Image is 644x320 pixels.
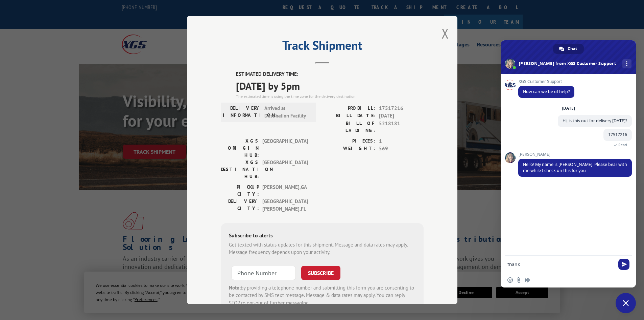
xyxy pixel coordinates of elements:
[379,112,424,120] span: [DATE]
[563,118,627,124] span: Hi, is this out for delivery [DATE]?
[264,105,310,120] span: Arrived at Destination Facility
[322,145,376,153] label: WEIGHT:
[262,137,308,159] span: [GEOGRAPHIC_DATA]
[507,261,614,268] textarea: Compose your message...
[221,159,259,180] label: XGS DESTINATION HUB:
[232,266,296,280] input: Phone Number
[322,105,376,112] label: PROBILL:
[518,79,574,84] span: XGS Customer Support
[262,159,308,180] span: [GEOGRAPHIC_DATA]
[229,231,415,241] div: Subscribe to alerts
[618,259,629,270] span: Send
[221,41,424,54] h2: Track Shipment
[618,143,627,147] span: Read
[553,44,584,54] div: Chat
[622,59,631,68] div: More channels
[221,137,259,159] label: XGS ORIGIN HUB:
[525,277,530,283] span: Audio message
[236,93,424,100] div: The estimated time is using the time zone for the delivery destination.
[221,198,259,213] label: DELIVERY CITY:
[221,184,259,198] label: PICKUP CITY:
[229,284,415,307] div: by providing a telephone number and submitting this form you are consenting to be contacted by SM...
[229,241,415,256] div: Get texted with status updates for this shipment. Message and data rates may apply. Message frequ...
[608,132,627,137] span: 17517216
[568,44,577,54] span: Chat
[516,277,522,283] span: Send a file
[223,105,261,120] label: DELIVERY INFORMATION:
[322,112,376,120] label: BILL DATE:
[262,184,308,198] span: [PERSON_NAME] , GA
[236,78,424,93] span: [DATE] by 5pm
[442,24,449,42] button: Close modal
[379,145,424,153] span: 569
[262,198,308,213] span: [GEOGRAPHIC_DATA][PERSON_NAME] , FL
[236,70,424,78] label: ESTIMATED DELIVERY TIME:
[562,106,575,110] div: [DATE]
[322,120,376,134] label: BILL OF LADING:
[301,266,340,280] button: SUBSCRIBE
[616,293,636,313] div: Close chat
[379,120,424,134] span: 5218181
[379,105,424,112] span: 17517216
[229,284,241,291] strong: Note:
[518,152,632,157] span: [PERSON_NAME]
[322,137,376,145] label: PIECES:
[379,137,424,145] span: 1
[507,277,513,283] span: Insert an emoji
[523,89,570,94] span: How can we be of help?
[523,162,627,173] span: Hello! My name is [PERSON_NAME]. Please bear with me while I check on this for you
